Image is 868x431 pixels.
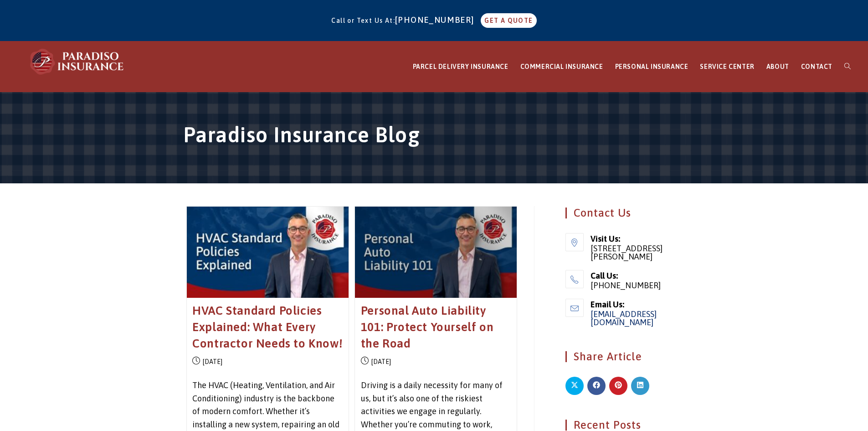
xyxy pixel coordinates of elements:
[395,15,479,25] a: [PHONE_NUMBER]
[591,244,683,261] span: [STREET_ADDRESS][PERSON_NAME]
[760,42,795,92] a: ABOUT
[27,48,128,75] img: Paradiso Insurance
[481,13,536,28] a: GET A QUOTE
[361,357,391,369] li: [DATE]
[587,377,606,395] a: Share on Facebook
[766,63,789,70] span: ABOUT
[565,208,683,218] h4: Contact Us
[361,357,511,374] ul: Post details:
[591,281,683,290] span: [PHONE_NUMBER]
[631,377,649,395] a: Share on LinkedIn
[591,270,683,281] span: Call Us:
[565,377,584,395] a: Share on X
[184,120,685,154] h1: Paradiso Insurance Blog
[192,304,342,351] a: HVAC Standard Policies Explained: What Every Contractor Needs to Know!
[609,377,627,395] a: Share on Pinterest
[694,42,760,92] a: SERVICE CENTER
[591,309,657,327] a: [EMAIL_ADDRESS][DOMAIN_NAME]
[520,63,603,70] span: COMMERCIAL INSURANCE
[514,42,609,92] a: COMMERCIAL INSURANCE
[801,63,832,70] span: CONTACT
[609,42,694,92] a: PERSONAL INSURANCE
[331,17,395,24] span: Call or Text Us At:
[565,420,683,431] h4: Recent Posts
[591,233,683,244] span: Visit Us:
[591,299,683,310] span: Email Us:
[700,63,754,70] span: SERVICE CENTER
[192,357,222,369] li: [DATE]
[361,304,493,351] a: Personal Auto Liability 101: Protect Yourself on the Road
[615,63,688,70] span: PERSONAL INSURANCE
[565,351,683,362] h4: Share Article
[192,357,343,374] ul: Post details:
[795,42,838,92] a: CONTACT
[407,42,514,92] a: PARCEL DELIVERY INSURANCE
[413,63,508,70] span: PARCEL DELIVERY INSURANCE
